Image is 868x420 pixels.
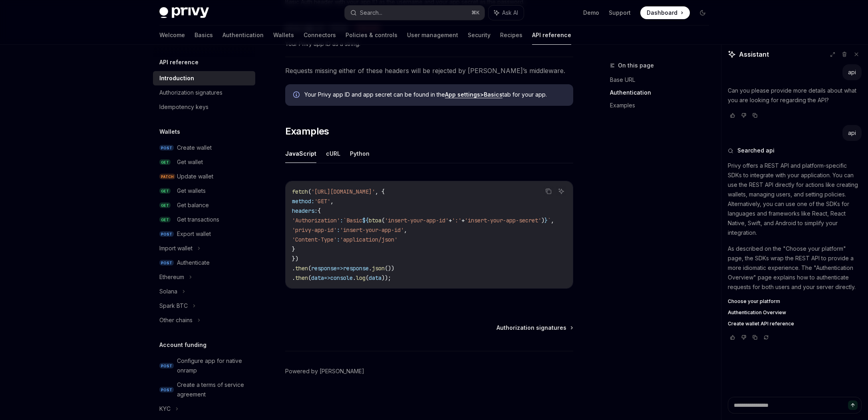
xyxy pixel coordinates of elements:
[177,258,210,267] div: Authenticate
[304,91,565,99] span: Your Privy app ID and app secret can be found in the tab for your app.
[159,88,222,97] div: Authorization signatures
[544,217,548,224] span: }
[292,265,295,272] span: .
[502,9,518,17] span: Ask AI
[343,265,369,272] span: response
[739,50,769,59] span: Assistant
[222,26,264,45] a: Authentication
[356,274,365,281] span: log
[551,217,554,224] span: ,
[337,265,343,272] span: =>
[153,100,255,114] a: Idempotency keys
[159,272,184,282] div: Ethereum
[318,207,321,214] span: {
[452,217,461,224] span: ':'
[343,217,362,224] span: `Basic
[159,315,193,325] div: Other chains
[610,99,715,112] a: Examples
[285,367,364,375] a: Powered by [PERSON_NAME]
[489,6,524,20] button: Ask AI
[372,265,385,272] span: json
[728,321,862,327] a: Create wallet API reference
[292,188,308,195] span: fetch
[360,8,382,18] div: Search...
[500,26,522,45] a: Recipes
[407,26,458,45] a: User management
[532,26,571,45] a: API reference
[159,188,171,194] span: GET
[728,298,780,305] span: Choose your platform
[404,226,407,234] span: ,
[159,301,188,311] div: Spark BTC
[153,256,255,270] a: POSTAuthenticate
[295,265,308,272] span: then
[177,157,203,167] div: Get wallet
[292,207,318,214] span: headers:
[177,172,213,181] div: Update wallet
[728,321,794,327] span: Create wallet API reference
[177,186,206,196] div: Get wallets
[326,144,340,163] button: cURL
[177,380,250,399] div: Create a terms of service agreement
[295,274,308,281] span: then
[362,217,369,224] span: ${
[324,274,330,281] span: =>
[153,169,255,184] a: PATCHUpdate wallet
[273,26,294,45] a: Wallets
[159,7,209,18] img: dark logo
[153,141,255,155] a: POSTCreate wallet
[337,236,340,243] span: :
[340,217,343,224] span: :
[159,202,171,208] span: GET
[381,217,385,224] span: (
[153,155,255,169] a: GETGet wallet
[177,200,209,210] div: Get balance
[153,354,255,378] a: POSTConfigure app for native onramp
[177,143,212,153] div: Create wallet
[311,265,337,272] span: response
[159,174,175,180] span: PATCH
[159,231,174,237] span: POST
[159,244,193,253] div: Import wallet
[728,86,862,105] p: Can you please provide more details about what you are looking for regarding the API?
[609,9,631,17] a: Support
[285,144,316,163] button: JavaScript
[159,217,171,223] span: GET
[848,68,856,76] div: api
[583,9,599,17] a: Demo
[369,265,372,272] span: .
[285,125,329,138] span: Examples
[153,71,255,85] a: Introduction
[308,265,311,272] span: (
[330,274,353,281] span: console
[728,147,862,155] button: Searched api
[728,161,862,238] p: Privy offers a REST API and platform-specific SDKs to integrate with your application. You can us...
[292,274,295,281] span: .
[848,400,858,410] button: Send message
[195,26,213,45] a: Basics
[365,274,369,281] span: (
[153,198,255,212] a: GETGet balance
[159,145,174,151] span: POST
[311,274,324,281] span: data
[285,65,573,76] span: Requests missing either of these headers will be rejected by [PERSON_NAME]’s middleware.
[159,287,177,296] div: Solana
[471,10,480,16] span: ⌘ K
[848,129,856,137] div: api
[340,236,397,243] span: 'application/json'
[308,188,311,195] span: (
[292,198,314,205] span: method:
[159,102,209,112] div: Idempotency keys
[385,265,394,272] span: ())
[445,91,480,98] strong: App settings
[340,226,404,234] span: 'insert-your-app-id'
[159,260,174,266] span: POST
[696,6,709,19] button: Toggle dark mode
[337,226,340,234] span: :
[293,91,301,99] svg: Info
[461,217,465,224] span: +
[556,186,566,196] button: Ask AI
[159,340,207,350] h5: Account funding
[548,217,551,224] span: `
[369,274,381,281] span: data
